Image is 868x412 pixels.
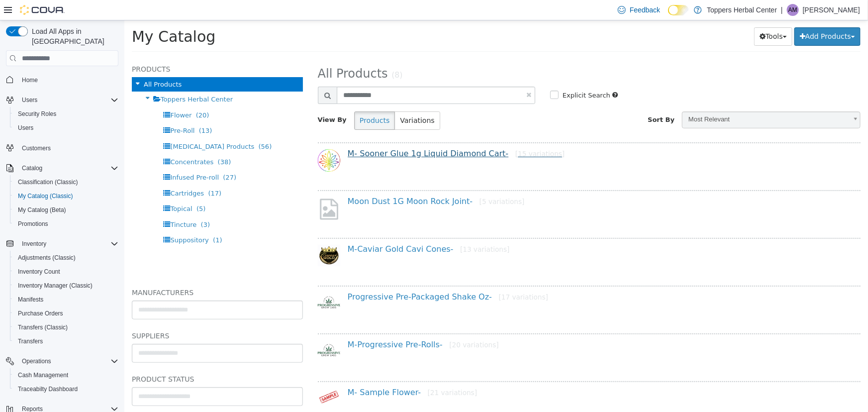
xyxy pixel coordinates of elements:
img: 150 [193,224,216,246]
button: Manifests [10,293,122,307]
span: Suppository [46,216,84,223]
a: Inventory Count [14,266,64,278]
span: [MEDICAL_DATA] Products [46,122,130,130]
img: 150 [193,272,216,295]
a: Home [18,74,42,86]
button: Customers [2,141,122,155]
button: Catalog [2,161,122,175]
button: Variations [270,91,315,109]
span: Operations [22,357,51,365]
span: Transfers (Classic) [18,323,68,331]
span: Sort By [523,96,550,103]
span: Transfers [14,335,118,347]
span: (20) [72,91,85,99]
button: Inventory Manager (Classic) [10,279,122,293]
small: [20 variations] [325,320,374,328]
span: (5) [72,185,81,192]
a: Traceabilty Dashboard [14,383,82,395]
button: My Catalog (Classic) [10,189,122,203]
small: [15 variations] [391,129,440,137]
button: Users [2,93,122,107]
a: Classification (Classic) [14,176,82,188]
span: (13) [75,106,88,114]
span: Cash Management [18,371,68,379]
span: Feedback [630,5,660,15]
h5: Product Status [7,353,179,365]
span: Promotions [14,218,118,230]
img: 150 [193,129,216,151]
a: Progressive Pre-Packaged Shake Oz-[17 variations] [223,272,424,281]
span: Transfers (Classic) [14,321,118,333]
a: Inventory Manager (Classic) [14,280,96,292]
button: Transfers [10,334,122,348]
span: Transfers [18,337,43,345]
button: Classification (Classic) [10,175,122,189]
a: M- Sample Flower-[21 variations] [223,367,353,377]
span: Most Relevant [558,92,723,107]
small: [17 variations] [375,273,424,281]
a: Users [14,122,37,134]
span: My Catalog (Beta) [18,206,66,214]
a: Adjustments (Classic) [14,252,80,264]
span: Users [14,122,118,134]
span: Manifests [14,294,118,306]
span: (3) [77,201,86,208]
span: Catalog [18,162,118,174]
span: My Catalog (Classic) [14,190,118,202]
span: (17) [84,169,97,177]
span: Security Roles [18,110,56,118]
img: Cova [20,5,65,15]
span: Traceabilty Dashboard [18,385,78,393]
p: Toppers Herbal Center [707,4,777,16]
span: Purchase Orders [14,308,118,319]
button: Users [18,94,41,106]
small: [21 variations] [303,368,353,376]
span: Manifests [18,296,43,304]
a: Customers [18,142,55,154]
span: All Products [19,60,57,68]
button: Inventory Count [10,265,122,279]
small: [5 variations] [355,177,400,185]
img: missing-image.png [193,177,216,201]
span: Promotions [18,220,48,228]
span: Operations [18,355,118,367]
span: Inventory Manager (Classic) [18,282,93,290]
img: 150 [193,320,216,342]
p: | [781,4,783,16]
span: Users [18,94,118,106]
button: Purchase Orders [10,307,122,320]
input: Dark Mode [668,5,689,15]
span: Classification (Classic) [14,176,118,188]
label: Explicit Search [436,70,486,80]
button: Cash Management [10,368,122,382]
span: Cash Management [14,369,118,381]
h5: Manufacturers [7,266,179,278]
a: M-Progressive Pre-Rolls-[20 variations] [223,319,375,329]
span: AM [788,4,797,16]
span: All Products [193,46,264,60]
span: Inventory [22,240,46,248]
span: My Catalog (Classic) [18,192,73,200]
a: Cash Management [14,369,72,381]
button: Home [2,72,122,87]
a: My Catalog (Beta) [14,204,70,216]
a: Security Roles [14,108,60,120]
p: [PERSON_NAME] [803,4,860,16]
button: Users [10,121,122,135]
span: Users [22,96,37,104]
span: Traceabilty Dashboard [14,383,118,395]
a: M-Caviar Gold Cavi Cones-[13 variations] [223,224,386,233]
span: View By [193,96,222,103]
button: My Catalog (Beta) [10,203,122,217]
span: Customers [22,144,51,152]
span: Flower [46,91,67,99]
span: (1) [89,216,97,223]
span: Classification (Classic) [18,178,78,186]
button: Add Products [670,7,736,25]
span: My Catalog (Beta) [14,204,118,216]
small: [13 variations] [336,225,385,233]
span: Tincture [46,201,72,208]
span: (56) [134,122,148,130]
span: Inventory Count [18,268,60,276]
button: Transfers (Classic) [10,320,122,334]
